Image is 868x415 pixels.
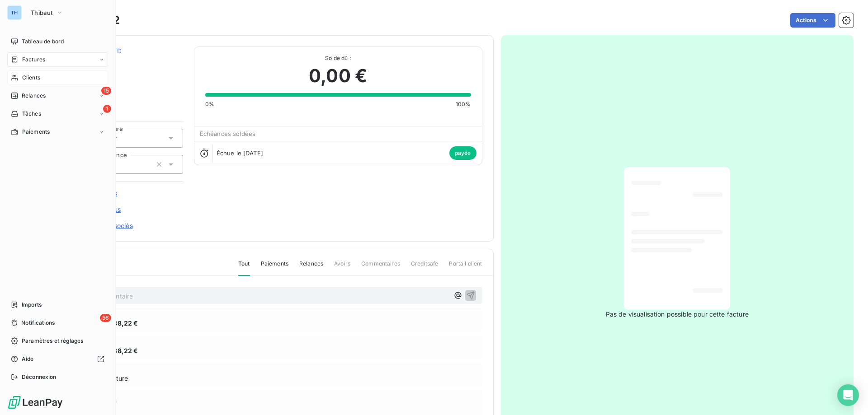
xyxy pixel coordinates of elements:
span: Tâches [22,110,41,118]
div: Open Intercom Messenger [837,384,859,406]
div: TH [7,5,22,20]
span: Échue le [DATE] [217,149,263,157]
span: 1 [103,105,111,113]
span: Pas de visualisation possible pour cette facture [606,310,749,319]
span: CVAL21 [71,57,183,65]
span: Aide [22,355,34,363]
span: 3 988,22 € [104,318,138,328]
span: Imports [22,301,42,309]
button: Actions [790,13,835,28]
span: 100% [456,100,471,108]
span: Solde dû : [205,54,471,62]
span: 56 [100,314,111,322]
span: Paiements [22,128,50,136]
span: Commentaires [361,260,400,275]
span: Relances [22,92,46,100]
img: Logo LeanPay [7,395,63,410]
span: Avoirs [334,260,350,275]
span: Tout [238,260,250,276]
span: 0% [205,100,214,108]
span: 3 988,22 € [104,346,138,355]
span: Thibaut [31,9,52,16]
span: Relances [299,260,323,275]
span: Factures [22,56,45,64]
span: Portail client [449,260,482,275]
span: 0,00 € [309,62,367,89]
span: Notifications [21,319,55,327]
span: Creditsafe [411,260,439,275]
span: Paramètres et réglages [22,337,83,345]
span: Échéances soldées [200,130,256,137]
span: 15 [101,87,111,95]
a: Aide [7,352,108,366]
span: Déconnexion [22,373,57,381]
span: Clients [22,74,40,82]
span: Tableau de bord [22,37,64,46]
span: Paiements [261,260,288,275]
span: payée [449,146,476,160]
